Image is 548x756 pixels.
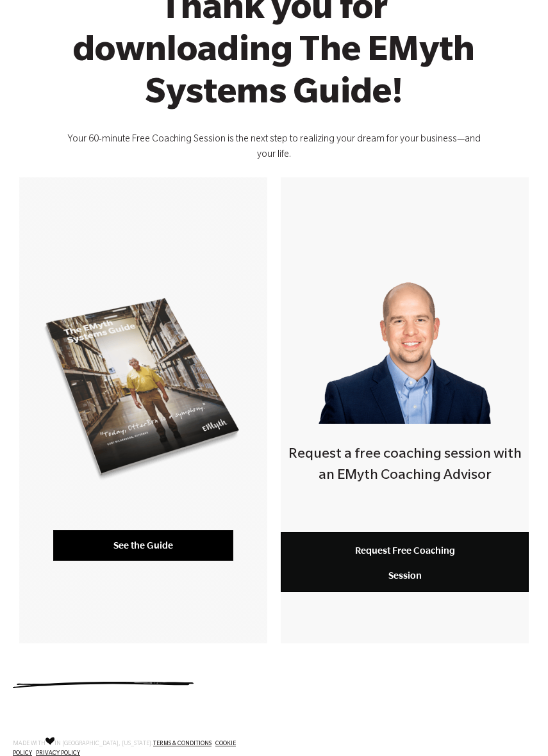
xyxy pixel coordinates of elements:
a: TERMS & CONDITIONS [153,741,212,747]
img: Love [46,737,54,745]
img: underline.svg [13,682,194,688]
h4: Request a free coaching session with an EMyth Coaching Advisor [281,445,529,488]
img: systems-mockup-transp [38,291,248,486]
img: Smart-business-coach.png [313,258,497,424]
span: MADE WITH [13,741,46,747]
span: Your 60-minute Free Coaching Session is the next step to realizing your dream for your business—a... [67,135,481,161]
span: IN [GEOGRAPHIC_DATA], [US_STATE]. [54,741,153,747]
a: Request Free Coaching Session [281,532,529,592]
a: See the Guide [53,530,233,561]
span: Request Free Coaching Session [355,545,455,581]
iframe: Chat Widget [484,695,548,756]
